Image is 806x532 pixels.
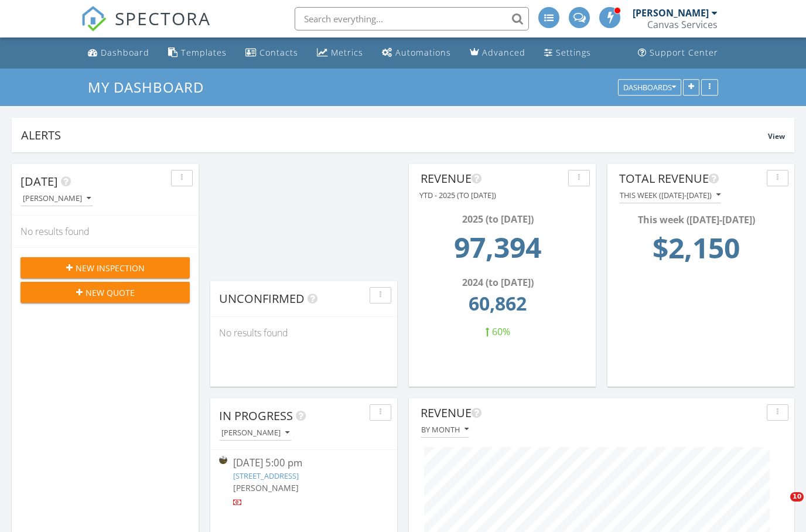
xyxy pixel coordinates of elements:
span: 10 [790,492,804,502]
div: Support Center [650,47,718,58]
img: The Best Home Inspection Software - Spectora [81,6,107,32]
div: This week ([DATE]-[DATE]) [620,191,720,199]
button: By month [421,422,469,438]
a: Advanced [465,42,530,64]
div: Total Revenue [619,170,762,187]
button: New Inspection [21,257,190,278]
div: Alerts [21,127,768,143]
td: 97393.55 [424,226,571,275]
span: [DATE] [21,173,58,189]
div: Dashboards [623,83,676,91]
div: Contacts [259,47,298,58]
div: [PERSON_NAME] [23,195,91,203]
a: Metrics [312,42,368,64]
img: streetview [219,456,227,464]
div: 2024 (to [DATE]) [424,275,571,289]
a: [STREET_ADDRESS] [233,470,299,481]
span: [PERSON_NAME] [233,482,299,493]
a: Support Center [633,42,723,64]
span: 60% [492,325,510,338]
div: Automations [395,47,451,58]
div: Canvas Services [647,19,718,30]
a: Settings [539,42,596,64]
span: SPECTORA [115,6,211,30]
div: This week ([DATE]-[DATE]) [623,213,770,227]
div: Settings [556,47,591,58]
a: Automations (Advanced) [377,42,456,64]
span: In Progress [219,408,293,424]
div: No results found [12,216,199,247]
span: New Inspection [76,262,145,274]
button: Dashboards [618,79,681,96]
a: My Dashboard [88,77,214,97]
input: Search everything... [295,7,529,30]
a: SPECTORA [81,16,211,40]
div: Advanced [482,47,525,58]
div: Revenue [421,404,762,422]
div: [PERSON_NAME] [633,7,709,19]
button: This week ([DATE]-[DATE]) [619,187,721,203]
span: New Quote [86,287,135,299]
a: Templates [163,42,231,64]
span: View [768,131,785,141]
div: Templates [181,47,227,58]
div: By month [421,425,469,434]
button: [PERSON_NAME] [21,191,93,207]
a: Dashboard [83,42,154,64]
button: New Quote [21,282,190,303]
div: Dashboard [101,47,149,58]
div: 2025 (to [DATE]) [424,212,571,226]
iframe: Intercom live chat [766,492,794,520]
button: [PERSON_NAME] [219,425,292,441]
div: Revenue [421,170,563,187]
span: Unconfirmed [219,291,305,306]
td: 60862.0 [424,289,571,325]
div: No results found [210,317,397,349]
a: Contacts [241,42,303,64]
div: [PERSON_NAME] [221,429,289,437]
td: 2150.0 [623,227,770,276]
a: [DATE] 5:00 pm [STREET_ADDRESS] [PERSON_NAME] [219,456,388,508]
div: [DATE] 5:00 pm [233,456,374,470]
div: Metrics [331,47,363,58]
